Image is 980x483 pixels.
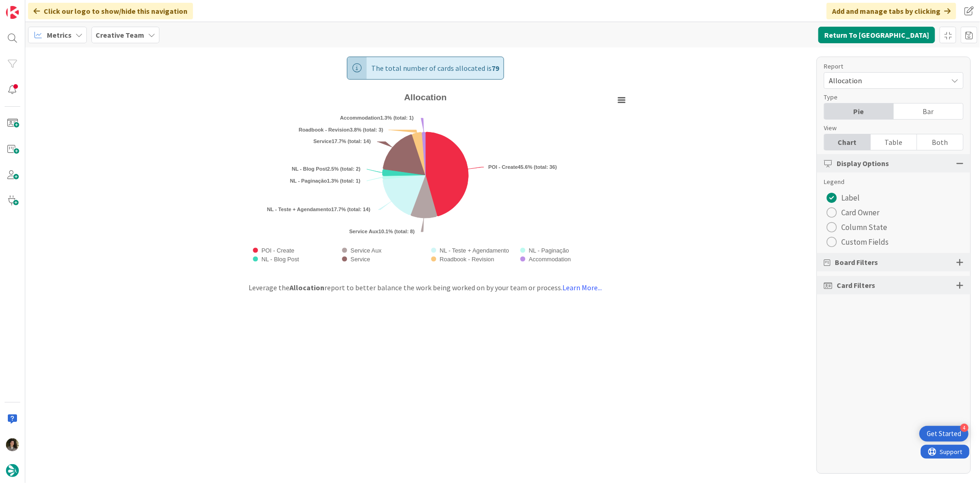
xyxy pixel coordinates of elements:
div: Add and manage tabs by clicking [827,3,956,19]
a: Learn More... [563,283,602,292]
div: Legend [824,177,963,187]
img: Visit kanbanzone.com [6,6,19,19]
text: 10.1% (total: 8) [349,229,415,234]
tspan: Service [313,138,332,144]
text: 17.7% (total: 14) [313,138,371,144]
svg: Allocation [219,89,632,273]
div: Table [871,134,917,150]
tspan: Roadbook - Revision [299,127,350,132]
span: Column State [841,220,887,234]
div: Bar [894,103,963,119]
span: Allocation [829,74,943,87]
div: Report [824,62,954,71]
tspan: NL - Teste + Agendamento [267,207,331,212]
b: Allocation [290,283,325,292]
button: Label [824,190,862,205]
div: Leverage the report to better balance the work being worked on by your team or process. [231,282,621,293]
text: POI - Create [261,247,295,254]
div: Pie [824,103,894,119]
text: 1.3% (total: 1) [290,178,361,184]
tspan: NL - Blog Post [292,166,327,172]
span: Label [841,191,860,205]
button: Column State [824,220,890,235]
b: 79 [492,63,499,73]
div: Click our logo to show/hide this navigation [28,3,193,19]
text: NL - Blog Post [261,256,299,263]
div: 4 [960,424,969,432]
button: Card Owner [824,205,882,220]
text: Accommodation [529,256,571,263]
text: Service Aux [351,247,382,254]
text: Allocation [404,92,447,102]
div: Type [824,92,954,102]
div: Get Started [927,429,961,438]
text: Roadbook - Revision [440,256,494,263]
text: 17.7% (total: 14) [267,207,370,212]
text: 45.6% (total: 36) [488,164,557,170]
span: Card Owner [841,206,879,219]
text: NL - Teste + Agendamento [440,247,509,254]
span: Custom Fields [841,235,889,249]
span: Display Options [837,158,889,169]
tspan: NL - Paginação [290,178,327,184]
span: Board Filters [835,257,878,268]
text: 2.5% (total: 2) [292,166,361,172]
span: The total number of cards allocated is [371,57,499,79]
img: avatar [6,464,19,477]
span: Metrics [47,29,72,40]
div: Chart [824,134,871,150]
div: Open Get Started checklist, remaining modules: 4 [919,426,969,442]
div: View [824,123,954,133]
button: Custom Fields [824,235,891,249]
text: 3.8% (total: 3) [299,127,383,132]
tspan: Accommodation [340,115,380,121]
tspan: Service Aux [349,229,379,234]
div: Both [917,134,963,150]
img: MS [6,438,19,451]
tspan: POI - Create [488,164,518,170]
b: Creative Team [96,30,144,40]
text: Service [351,256,370,263]
text: 1.3% (total: 1) [340,115,414,121]
span: Support [19,1,42,12]
text: NL - Paginação [529,247,569,254]
span: Card Filters [837,280,875,291]
button: Return To [GEOGRAPHIC_DATA] [818,27,935,43]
